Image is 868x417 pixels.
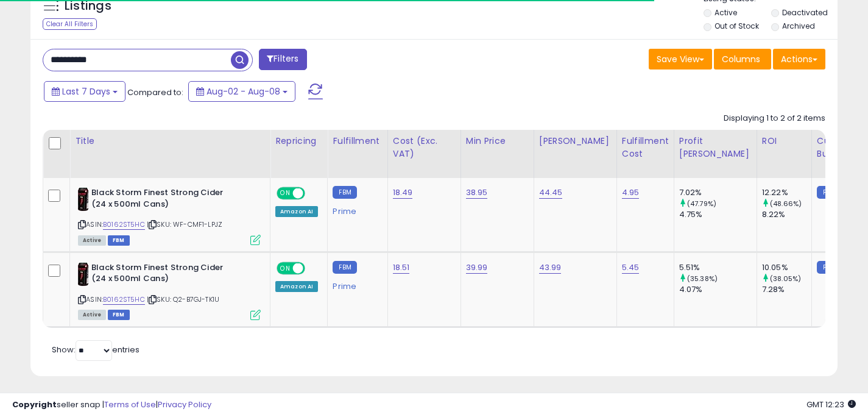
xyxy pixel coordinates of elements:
[78,262,88,287] img: 317XtJ5NiBL._SL40_.jpg
[762,209,811,220] div: 8.22%
[52,344,139,355] span: Show: entries
[817,186,841,199] small: FBM
[687,274,718,283] small: (35.38%)
[762,284,811,295] div: 7.28%
[333,186,356,199] small: FBM
[275,206,318,217] div: Amazon AI
[762,187,811,198] div: 12.22%
[259,49,306,70] button: Filters
[773,49,825,69] button: Actions
[108,235,130,246] span: FBM
[91,187,239,213] b: Black Storm Finest Strong Cider (24 x 500ml Cans)
[44,81,125,102] button: Last 7 Days
[466,187,488,199] a: 38.95
[104,399,156,410] a: Terms of Use
[278,188,293,199] span: ON
[466,262,488,274] a: 39.99
[78,310,106,320] span: All listings currently available for purchase on Amazon
[275,281,318,292] div: Amazon AI
[649,49,712,69] button: Save View
[78,235,106,246] span: All listings currently available for purchase on Amazon
[78,187,88,212] img: 317XtJ5NiBL._SL40_.jpg
[762,135,806,148] div: ROI
[333,277,378,291] div: Prime
[762,262,811,273] div: 10.05%
[78,187,261,244] div: ASIN:
[108,310,130,320] span: FBM
[393,187,413,199] a: 18.49
[147,219,222,229] span: | SKU: WF-CMF1-LPJZ
[333,261,356,274] small: FBM
[12,399,211,411] div: seller snap | |
[715,7,737,18] label: Active
[91,262,239,288] b: Black Storm Finest Strong Cider (24 x 500ml Cans)
[622,187,640,199] a: 4.95
[817,261,841,274] small: FBM
[278,263,293,273] span: ON
[679,209,757,220] div: 4.75%
[539,262,562,274] a: 43.99
[78,262,261,319] div: ASIN:
[393,135,456,160] div: Cost (Exc. VAT)
[715,21,759,31] label: Out of Stock
[466,135,529,148] div: Min Price
[103,219,145,230] a: B0162ST5HC
[724,113,825,124] div: Displaying 1 to 2 of 2 items
[303,263,323,273] span: OFF
[333,135,382,148] div: Fulfillment
[722,53,760,65] span: Columns
[622,262,640,274] a: 5.45
[333,202,378,216] div: Prime
[622,135,669,160] div: Fulfillment Cost
[188,81,295,102] button: Aug-02 - Aug-08
[687,199,716,208] small: (47.79%)
[43,18,97,30] div: Clear All Filters
[12,399,57,410] strong: Copyright
[782,21,815,31] label: Archived
[782,7,828,18] label: Deactivated
[714,49,771,69] button: Columns
[539,187,563,199] a: 44.45
[75,135,265,148] div: Title
[303,188,323,199] span: OFF
[770,199,802,208] small: (48.66%)
[147,294,219,304] span: | SKU: Q2-B7GJ-TK1U
[679,284,757,295] div: 4.07%
[127,87,183,98] span: Compared to:
[679,262,757,273] div: 5.51%
[806,399,856,410] span: 2025-08-17 12:23 GMT
[206,85,280,98] span: Aug-02 - Aug-08
[770,274,801,283] small: (38.05%)
[393,262,410,274] a: 18.51
[158,399,211,410] a: Privacy Policy
[679,187,757,198] div: 7.02%
[103,294,145,305] a: B0162ST5HC
[62,85,110,98] span: Last 7 Days
[679,135,752,160] div: Profit [PERSON_NAME]
[275,135,322,148] div: Repricing
[539,135,612,148] div: [PERSON_NAME]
